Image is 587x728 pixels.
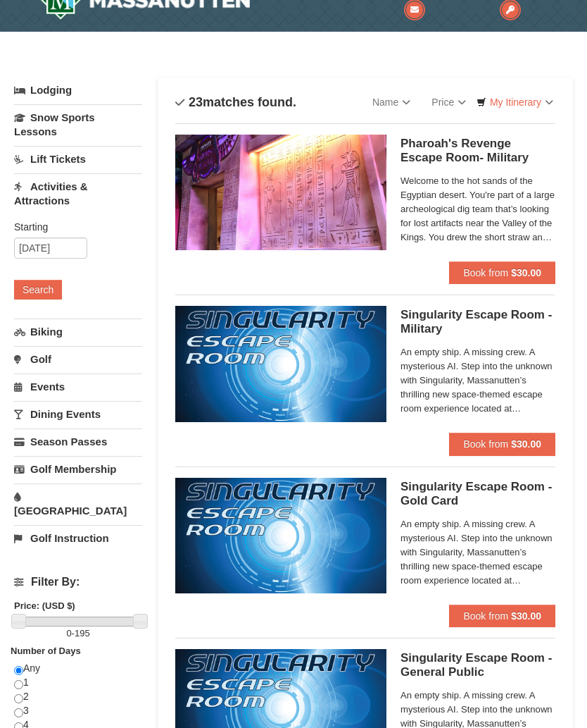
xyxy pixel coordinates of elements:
[14,346,142,372] a: Golf
[14,319,142,345] a: Biking
[14,600,75,611] strong: Price: (USD $)
[511,610,541,622] strong: $30.00
[14,576,142,588] h4: Filter By:
[14,483,142,524] a: [GEOGRAPHIC_DATA]
[14,280,62,300] button: Search
[75,628,90,638] span: 195
[511,267,541,278] strong: $30.00
[511,438,541,450] strong: $30.00
[362,88,421,116] a: Name
[175,478,386,593] img: 6619913-513-94f1c799.jpg
[449,605,555,627] button: Book from $30.00
[14,401,142,427] a: Dining Events
[14,627,142,641] label: -
[467,92,562,113] a: My Itinerary
[175,135,386,250] img: 6619913-410-20a124c9.jpg
[14,78,142,103] a: Lodging
[463,438,508,450] span: Book from
[14,428,142,455] a: Season Passes
[14,104,142,144] a: Snow Sports Lessons
[14,220,132,234] label: Starting
[175,306,386,421] img: 6619913-520-2f5f5301.jpg
[400,480,555,508] h5: Singularity Escape Room - Gold Card
[14,374,142,400] a: Events
[14,173,142,214] a: Activities & Attractions
[400,517,555,588] span: An empty ship. A missing crew. A mysterious AI. Step into the unknown with Singularity, Massanutt...
[400,345,555,416] span: An empty ship. A missing crew. A mysterious AI. Step into the unknown with Singularity, Massanutt...
[189,95,203,109] span: 23
[449,433,555,455] button: Book from $30.00
[14,146,142,172] a: Lift Tickets
[400,174,555,245] span: Welcome to the hot sands of the Egyptian desert. You're part of a large archeological dig team th...
[463,267,508,278] span: Book from
[400,308,555,336] h5: Singularity Escape Room - Military
[400,651,555,679] h5: Singularity Escape Room - General Public
[421,88,476,116] a: Price
[463,610,508,622] span: Book from
[175,95,296,109] h4: matches found.
[14,456,142,482] a: Golf Membership
[11,646,81,656] strong: Number of Days
[400,137,555,165] h5: Pharoah's Revenge Escape Room- Military
[14,525,142,551] a: Golf Instruction
[449,261,555,284] button: Book from $30.00
[66,628,71,638] span: 0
